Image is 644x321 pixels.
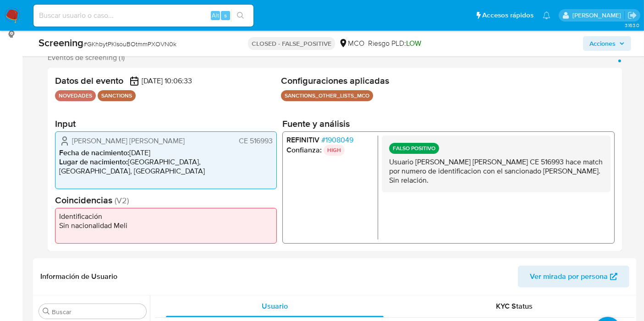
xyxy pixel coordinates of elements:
[39,35,83,50] b: Screening
[496,301,533,311] span: KYC Status
[43,308,50,315] button: Buscar
[83,39,176,49] span: # GKhbytPKlsouBOtmmPXOVN0k
[543,11,550,19] a: Notificaciones
[52,308,143,316] input: Buscar
[212,11,219,20] span: Alt
[262,301,288,311] span: Usuario
[406,38,421,49] span: LOW
[518,266,629,288] button: Ver mirada por persona
[40,272,117,281] h1: Información de Usuario
[33,10,253,22] input: Buscar usuario o caso...
[627,11,637,20] a: Salir
[625,22,639,29] span: 3.163.0
[231,9,250,22] button: search-icon
[224,11,227,20] span: s
[530,266,608,288] span: Ver mirada por persona
[339,38,364,49] div: MCO
[248,37,335,50] p: CLOSED - FALSE_POSITIVE
[583,36,631,51] button: Acciones
[482,11,534,20] span: Accesos rápidos
[589,36,616,51] span: Acciones
[368,38,421,49] span: Riesgo PLD:
[572,11,624,20] p: igor.oliveirabrito@mercadolibre.com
